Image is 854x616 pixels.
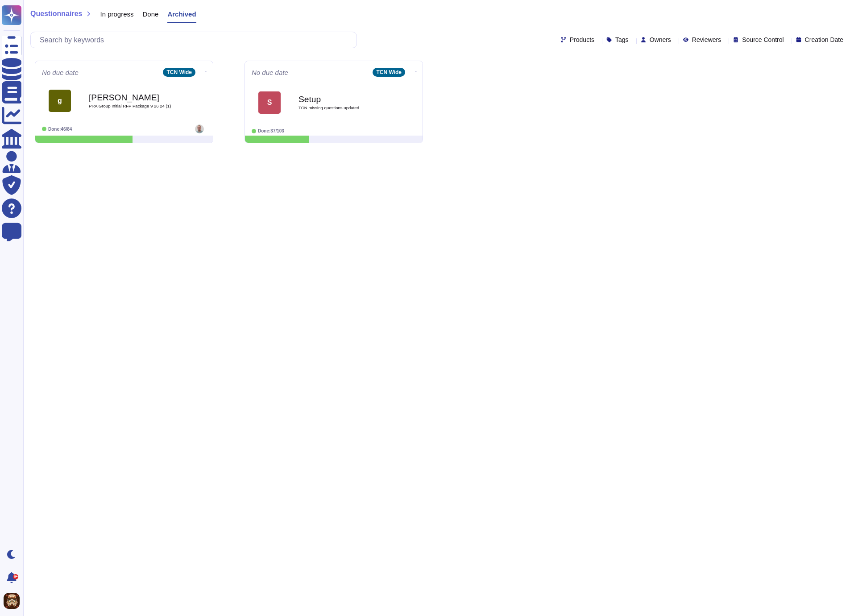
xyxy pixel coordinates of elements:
div: 9+ [13,574,18,579]
span: Source Control [742,37,784,43]
span: Creation Date [805,37,843,43]
div: TCN Wide [373,68,405,77]
span: Reviewers [692,37,721,43]
b: Setup [298,95,388,103]
button: user [2,591,26,611]
span: In progress [100,11,133,17]
div: g [49,90,71,112]
span: No due date [42,69,79,76]
span: Questionnaires [30,10,82,17]
div: TCN Wide [163,68,195,77]
span: No due date [252,69,288,76]
span: Products [570,37,594,43]
span: TCN missing questions updated [298,106,388,110]
span: Archived [167,11,196,17]
span: Done: 46/84 [48,127,72,132]
div: S [258,91,281,114]
span: Done [143,11,159,17]
span: Owners [650,37,671,43]
span: PRA Group Initial RFP Package 9 26 24 (1) [89,104,178,108]
input: Search by keywords [35,32,357,48]
span: Tags [615,37,629,43]
img: user [195,124,204,133]
span: Done: 37/103 [258,128,284,133]
b: [PERSON_NAME] [89,93,178,102]
img: user [4,593,20,609]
